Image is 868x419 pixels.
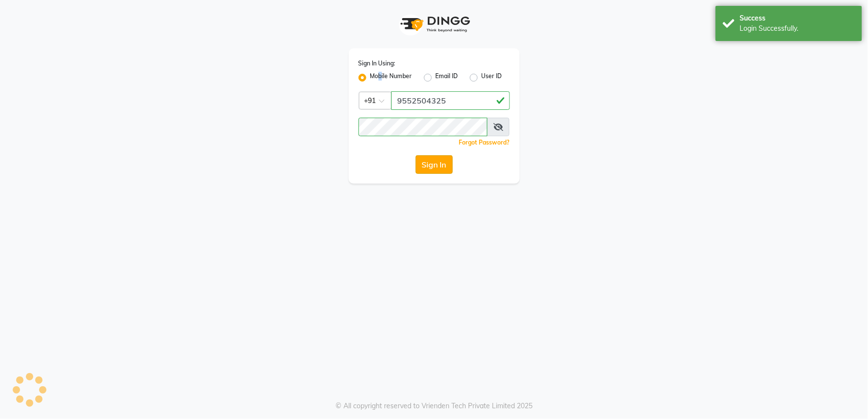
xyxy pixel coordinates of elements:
button: Sign In [416,155,453,174]
div: Success [740,13,855,23]
input: Username [359,118,488,136]
img: logo1.svg [395,10,473,39]
label: Mobile Number [370,72,412,84]
div: Login Successfully. [740,23,855,34]
input: Username [391,91,510,110]
a: Forgot Password? [459,139,510,146]
label: Sign In Using: [359,59,396,68]
label: User ID [482,72,502,84]
label: Email ID [436,72,458,84]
